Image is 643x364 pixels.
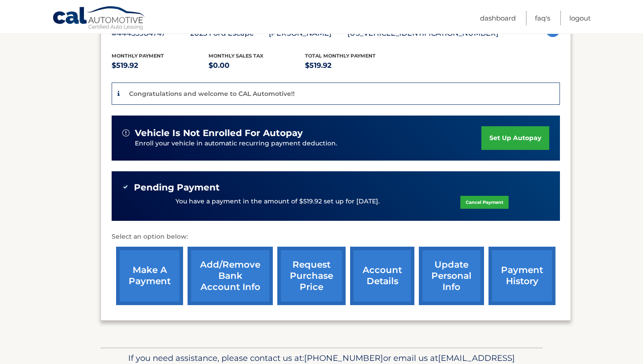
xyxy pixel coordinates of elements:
[305,53,376,59] span: Total Monthly Payment
[112,53,164,59] span: Monthly Payment
[350,247,414,305] a: account details
[112,232,560,242] p: Select an option below:
[188,247,273,305] a: Add/Remove bank account info
[112,59,209,72] p: $519.92
[116,247,183,305] a: make a payment
[122,184,129,190] img: check-green.svg
[305,59,402,72] p: $519.92
[304,353,383,363] span: [PHONE_NUMBER]
[135,128,303,139] span: vehicle is not enrolled for autopay
[535,11,550,25] a: FAQ's
[52,6,146,32] a: Cal Automotive
[134,182,220,193] span: Pending Payment
[481,126,549,150] a: set up autopay
[569,11,591,25] a: Logout
[480,11,516,25] a: Dashboard
[129,90,295,98] p: Congratulations and welcome to CAL Automotive!!
[277,247,346,305] a: request purchase price
[135,139,481,149] p: Enroll your vehicle in automatic recurring payment deduction.
[209,59,305,72] p: $0.00
[209,53,263,59] span: Monthly sales Tax
[419,247,484,305] a: update personal info
[122,129,129,136] img: alert-white.svg
[489,247,555,305] a: payment history
[175,197,380,207] p: You have a payment in the amount of $519.92 set up for [DATE].
[460,196,509,209] a: Cancel Payment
